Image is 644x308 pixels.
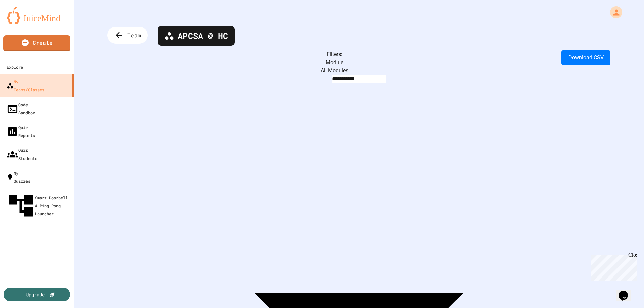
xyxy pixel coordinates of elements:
[26,291,45,298] div: Upgrade
[7,123,35,139] div: Quiz Reports
[588,252,637,281] iframe: chat widget
[616,281,637,301] iframe: chat widget
[603,5,624,20] div: My Account
[326,59,343,66] label: Module
[107,67,610,75] div: All Modules
[7,78,44,94] div: My Teams/Classes
[3,3,46,43] div: Chat with us now!Close
[107,50,610,58] div: Filters:
[7,101,35,117] div: Code Sandbox
[3,35,70,51] a: Create
[7,63,23,71] div: Explore
[7,192,71,220] div: Smart Doorbell & Ping Pong Launcher
[178,29,228,42] span: APCSA @ HC
[127,31,141,39] span: Team
[561,50,610,65] button: Download CSV
[7,169,30,185] div: My Quizzes
[7,7,67,24] img: logo-orange.svg
[7,146,37,162] div: Quiz Students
